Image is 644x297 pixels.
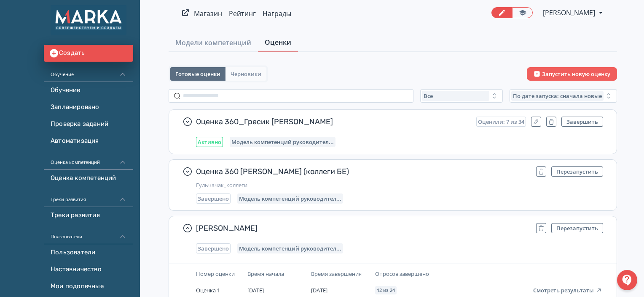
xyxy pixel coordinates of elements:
a: Оценка компетенций [44,170,133,187]
span: Гульчачак_коллеги [196,182,603,188]
button: По дате запуска: сначала новые [510,89,617,103]
img: https://files.teachbase.ru/system/account/50582/logo/medium-f5c71650e90bff48e038c85a25739627.png [51,5,126,35]
a: Мои подопечные [44,278,133,295]
a: Проверка заданий [44,116,133,133]
span: Время завершения [311,270,362,278]
span: [PERSON_NAME] [196,223,529,233]
a: Автоматизация [44,133,133,150]
a: Рейтинг [229,9,256,18]
div: Треки развития [44,187,133,207]
button: Смотреть результаты [533,287,602,294]
a: Треки развития [44,207,133,224]
span: Оценка 360 [PERSON_NAME] (коллеги БЕ) [196,166,529,177]
span: Модель компетенций руководителя (Митрофанова Гульчачак) [239,195,341,202]
a: Переключиться в режим ученика [512,7,533,18]
span: Модель компетенций руководителя_Гресик Михаил [231,139,334,145]
button: Черновики [225,67,266,81]
span: Завершено [198,195,229,202]
a: Магазин [194,9,222,18]
div: Пользователи [44,224,133,244]
span: Активно [198,139,221,145]
span: Модель компетенций руководителя (Митрофанова Гульчачак) [239,245,341,252]
span: Оценка 360_Гресик [PERSON_NAME] [196,117,470,127]
button: Перезапустить [551,166,603,177]
a: Наставничество [44,261,133,278]
button: Все [420,89,503,103]
button: Запустить новую оценку [527,67,617,81]
span: Оценки [265,37,291,47]
span: Номер оценки [196,270,235,278]
span: [DATE] [311,286,327,294]
button: Перезапустить [551,223,603,233]
a: Обучение [44,82,133,99]
span: Модели компетенций [175,38,251,48]
span: По дате запуска: сначала новые [513,93,602,99]
span: Время начала [247,270,284,278]
span: Опросов завершено [375,270,429,278]
button: Завершить [561,117,603,127]
a: Награды [263,9,291,18]
a: Пользователи [44,244,133,261]
span: Готовые оценки [175,71,220,77]
span: Черновики [231,71,261,77]
span: Все [424,93,433,99]
button: Создать [44,45,133,62]
div: Обучение [44,62,133,82]
span: Завершено [198,245,229,252]
span: Оценка 1 [196,286,220,294]
span: [DATE] [247,286,264,294]
span: Сергей Рогожин [543,8,596,18]
a: Запланировано [44,99,133,116]
div: Оценка компетенций [44,150,133,170]
button: Готовые оценки [170,67,225,81]
a: Смотреть результаты [533,286,602,294]
span: Оценили: 7 из 34 [478,118,524,125]
span: 12 из 24 [377,288,395,293]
